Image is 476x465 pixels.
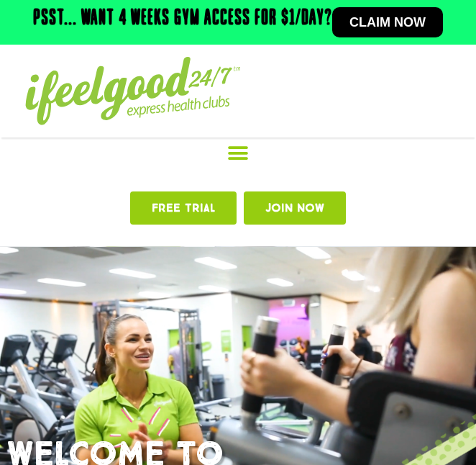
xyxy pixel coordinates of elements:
a: Join Now [244,191,346,225]
a: Free TRIAL [130,191,237,225]
span: Claim now [349,16,426,29]
a: Claim now [332,7,443,37]
h2: Psst... Want 4 weeks gym access for $1/day? [33,7,332,30]
span: Join Now [265,202,324,214]
span: Free TRIAL [152,202,215,214]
